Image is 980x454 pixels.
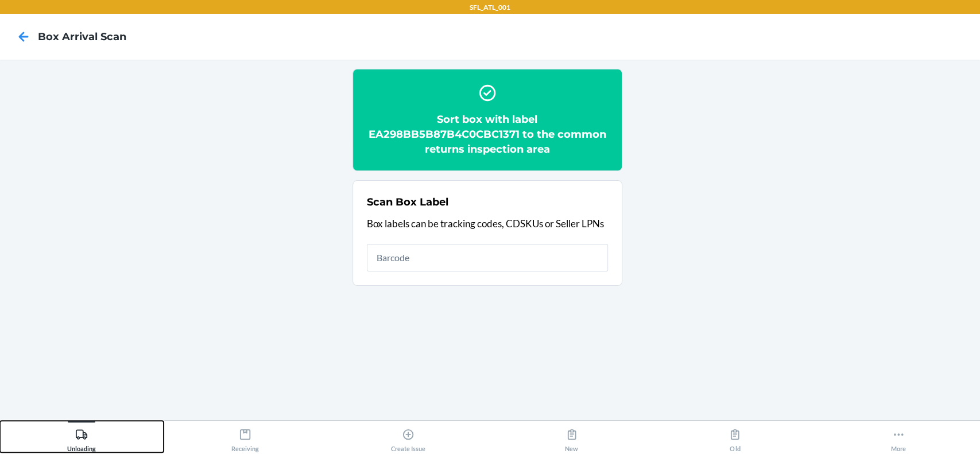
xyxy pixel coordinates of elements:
button: Old [653,421,817,452]
div: Old [729,424,741,452]
input: Barcode [367,244,608,271]
p: Box labels can be tracking codes, CDSKUs or Seller LPNs [367,216,608,231]
div: Receiving [231,424,259,452]
h4: Box Arrival Scan [38,29,126,44]
p: SFL_ATL_001 [470,2,510,13]
h2: Scan Box Label [367,195,448,209]
button: Create Issue [327,421,490,452]
div: New [565,424,578,452]
button: Receiving [164,421,327,452]
div: Unloading [67,424,96,452]
h2: Sort box with label EA298BB5B87B4C0CBC1371 to the common returns inspection area [367,112,608,157]
div: Create Issue [391,424,425,452]
div: More [891,424,906,452]
button: New [490,421,654,452]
